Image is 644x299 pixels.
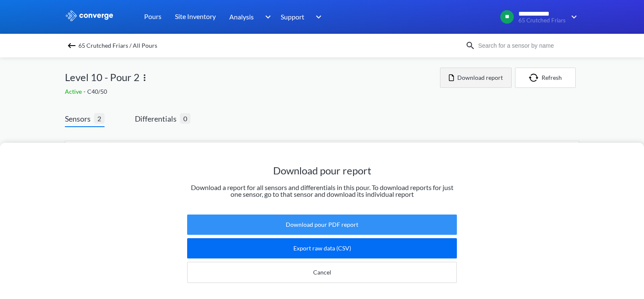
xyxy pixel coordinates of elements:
img: logo_ewhite.svg [65,10,114,21]
h1: Download pour report [187,164,457,177]
span: 65 Crutched Friars [518,17,566,24]
button: Cancel [187,262,457,283]
button: Download pour PDF report [187,215,457,235]
img: backspace.svg [67,41,77,51]
input: Search for a sensor by name [475,41,577,50]
img: icon-search.svg [465,41,475,51]
p: Download a report for all sensors and differentials in this pour. To download reports for just on... [187,184,457,198]
span: Analysis [229,11,254,22]
img: downArrow.svg [260,12,273,22]
img: downArrow.svg [310,12,324,22]
button: Export raw data (CSV) [187,238,457,258]
span: Support [281,11,304,22]
span: 65 Crutched Friars / All Pours [78,40,157,52]
img: downArrow.svg [566,12,579,22]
